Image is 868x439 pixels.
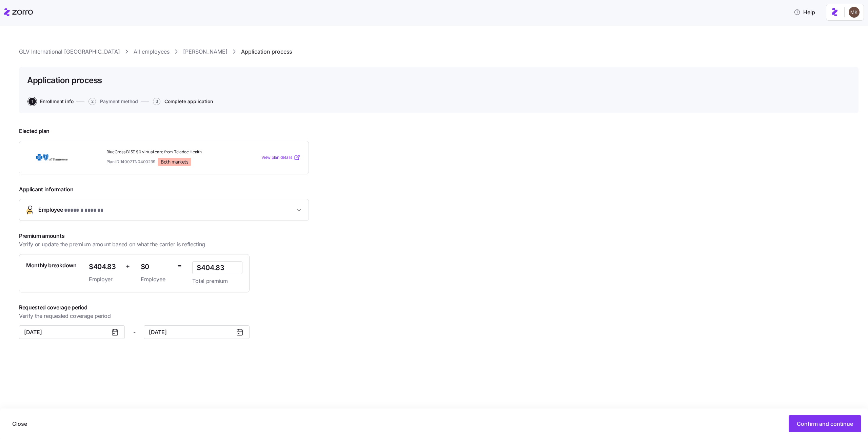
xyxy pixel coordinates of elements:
[133,328,136,337] span: -
[192,277,242,285] span: Total premium
[87,98,138,105] a: 2Payment method
[144,325,250,339] input: MM/DD/YYYY
[261,154,292,161] span: View plan details
[38,206,106,215] span: Employee
[241,47,292,56] a: Application process
[19,303,334,312] span: Requested coverage period
[183,47,228,56] a: [PERSON_NAME]
[100,99,138,104] span: Payment method
[106,159,155,165] span: Plan ID: 14002TN0400239
[19,47,120,56] a: GLV International [GEOGRAPHIC_DATA]
[161,159,188,165] span: Both markets
[27,150,76,165] img: BlueCross BlueShield of Tennessee
[178,261,182,271] span: =
[19,240,205,249] span: Verify or update the premium amount based on what the carrier is reflecting
[849,7,860,18] img: 5ab780eebedb11a070f00e4a129a1a32
[19,232,251,240] span: Premium amounts
[794,8,815,16] span: Help
[28,98,36,105] span: 1
[153,98,213,105] button: 3Complete application
[88,98,138,105] button: 2Payment method
[19,127,309,135] span: Elected plan
[789,415,861,432] button: Confirm and continue
[28,98,74,105] button: 1Enrollment info
[7,415,33,432] button: Close
[27,75,102,85] h1: Application process
[126,261,130,271] span: +
[19,185,309,194] span: Applicant information
[27,98,74,105] a: 1Enrollment info
[164,99,213,104] span: Complete application
[12,420,27,428] span: Close
[134,47,170,56] a: All employees
[141,261,172,272] span: $0
[88,98,96,105] span: 2
[19,325,125,339] input: MM/DD/YYYY
[797,420,853,428] span: Confirm and continue
[152,98,213,105] a: 3Complete application
[261,154,300,161] a: View plan details
[788,5,821,19] button: Help
[106,149,231,155] span: BlueCross B15E $0 virtual care from Teladoc Health
[89,275,120,284] span: Employer
[141,275,172,284] span: Employee
[153,98,160,105] span: 3
[19,312,111,320] span: Verify the requested coverage period
[89,261,120,272] span: $404.83
[26,261,77,270] span: Monthly breakdown
[40,99,74,104] span: Enrollment info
